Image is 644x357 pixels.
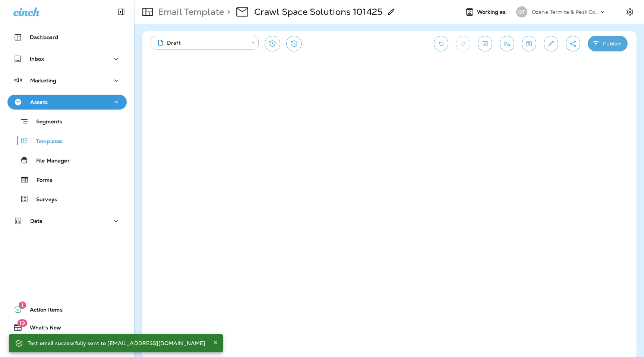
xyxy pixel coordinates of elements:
button: Inbox [7,51,127,66]
button: Save [522,36,536,51]
p: Assets [30,99,48,105]
button: Close [211,338,220,347]
span: 19 [17,319,27,327]
button: Support [7,338,127,353]
button: Templates [7,133,127,149]
button: Assets [7,95,127,110]
p: Inbox [30,56,44,62]
button: View Changelog [286,36,302,51]
p: Segments [29,119,62,126]
button: Dashboard [7,30,127,45]
p: File Manager [29,158,70,165]
p: > [224,6,230,18]
p: Email Template [155,6,224,18]
p: Ozane Termite & Pest Control [532,9,599,15]
button: Segments [7,113,127,129]
span: What's New [22,325,61,334]
button: Surveys [7,191,127,207]
button: Collapse Sidebar [111,4,132,19]
button: Undo [434,36,448,51]
span: Action Items [22,307,63,316]
button: File Manager [7,152,127,168]
p: Surveys [29,196,57,203]
p: Templates [29,138,63,145]
span: Working as: [477,9,509,15]
button: Marketing [7,73,127,88]
p: Crawl Space Solutions 101425 [254,6,382,18]
button: Publish [588,36,628,51]
button: Create a Shareable Preview Link [566,36,580,51]
p: Marketing [30,78,56,83]
div: Test email successfully sent to [EMAIL_ADDRESS][DOMAIN_NAME] [28,337,205,350]
button: 19What's New [7,320,127,335]
span: 1 [19,301,26,309]
p: Data [30,218,43,224]
button: Toggle preview [478,36,492,51]
button: Edit details [544,36,558,51]
button: Send test email [500,36,514,51]
p: Dashboard [30,34,58,40]
p: Forms [29,177,53,184]
button: Settings [623,5,637,19]
div: Draft [156,39,247,47]
button: Restore from previous version [265,36,280,51]
button: Data [7,214,127,228]
div: OT [516,6,527,18]
button: 1Action Items [7,302,127,317]
button: Forms [7,172,127,187]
